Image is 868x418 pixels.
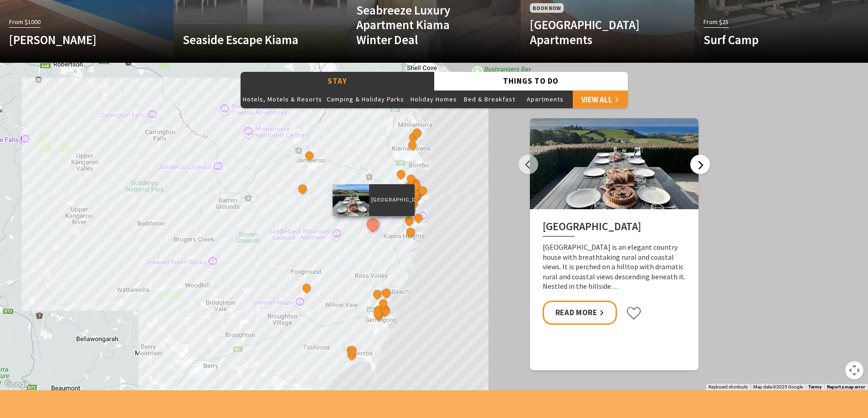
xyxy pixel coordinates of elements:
button: See detail about Saddleback Grove [364,216,381,233]
button: Hotels, Motels & Resorts [241,90,324,108]
button: Bed & Breakfast [462,90,518,108]
button: See detail about Park Ridge Retreat [373,309,385,321]
span: From $1000 [9,17,41,27]
button: See detail about Jamberoo Valley Farm Cottages [297,183,308,195]
button: See detail about Beach House on Johnson [411,127,423,139]
button: Click to favourite Saddleback Grove [626,307,642,320]
button: See detail about Bask at Loves Bay [405,226,416,238]
span: Book Now [530,3,564,13]
button: Next [690,155,710,174]
button: See detail about Sundara Beach House [380,287,392,299]
button: Things To Do [434,72,628,91]
button: See detail about That Retro Place Kiama [395,169,407,181]
button: See detail about Amaroo Kiama [412,212,424,224]
a: View All [573,90,628,108]
p: [GEOGRAPHIC_DATA] is an elegant country house with breathtaking rural and coastal views. It is pe... [543,242,686,292]
h2: [GEOGRAPHIC_DATA] [543,220,686,237]
button: See detail about Kiama Harbour Cabins [417,185,429,196]
button: See detail about Discovery Parks - Gerroa [346,344,358,356]
a: Terms (opens in new tab) [808,384,822,390]
a: Report a map error [827,384,865,390]
button: See detail about Seven Mile Beach Holiday Park [346,349,358,361]
img: Google [2,378,32,390]
button: See detail about Mercure Gerringong Resort [371,289,383,301]
p: [GEOGRAPHIC_DATA] [369,196,414,205]
h4: Seaside Escape Kiama [183,32,312,47]
button: Apartments [518,90,573,108]
button: Stay [241,72,434,91]
button: See detail about Werri Beach Holiday Park [377,297,389,309]
h4: Seabreeze Luxury Apartment Kiama Winter Deal [356,3,486,47]
span: Map data ©2025 Google [753,384,803,389]
button: See detail about Jamberoo Pub and Saleyard Motel [303,150,315,161]
button: See detail about BIG4 Easts Beach Holiday Park [403,215,415,227]
h4: [GEOGRAPHIC_DATA] Apartments [530,17,659,47]
button: See detail about Coast and Country Holidays [372,307,384,319]
button: See detail about Casa Mar Azul [406,139,418,151]
button: Previous [519,155,538,174]
a: Open this area in Google Maps (opens a new window) [2,378,32,390]
button: Camping & Holiday Parks [324,90,406,108]
a: Read More [543,301,617,325]
button: Map camera controls [845,361,863,379]
button: Keyboard shortcuts [709,384,748,390]
button: See detail about Bombo Hideaway [405,173,416,185]
h4: Surf Camp [704,32,833,47]
button: Holiday Homes [406,90,462,108]
span: From $25 [704,17,729,27]
button: See detail about EagleView Park [301,282,313,294]
h4: [PERSON_NAME] [9,32,139,47]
